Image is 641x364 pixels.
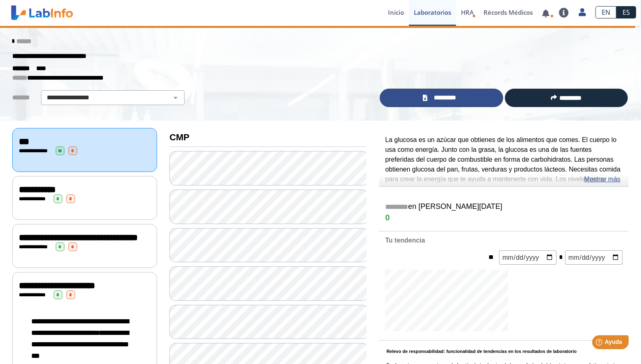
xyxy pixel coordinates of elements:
a: Mostrar más [584,174,620,184]
b: Relevo de responsabilidad: funcionalidad de tendencias en los resultados de laboratorio [386,349,577,354]
span: HRA [461,8,474,16]
iframe: Help widget launcher [568,332,632,355]
a: ES [616,6,636,18]
p: La glucosa es un azúcar que obtienes de los alimentos que comes. El cuerpo lo usa como energía. J... [385,135,623,204]
b: Tu tendencia [385,237,425,244]
h4: 0 [385,213,623,223]
a: EN [595,6,616,18]
b: CMP [169,132,189,142]
input: mm/dd/yyyy [499,250,557,265]
h5: en [PERSON_NAME][DATE] [385,202,623,212]
input: mm/dd/yyyy [565,250,623,265]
